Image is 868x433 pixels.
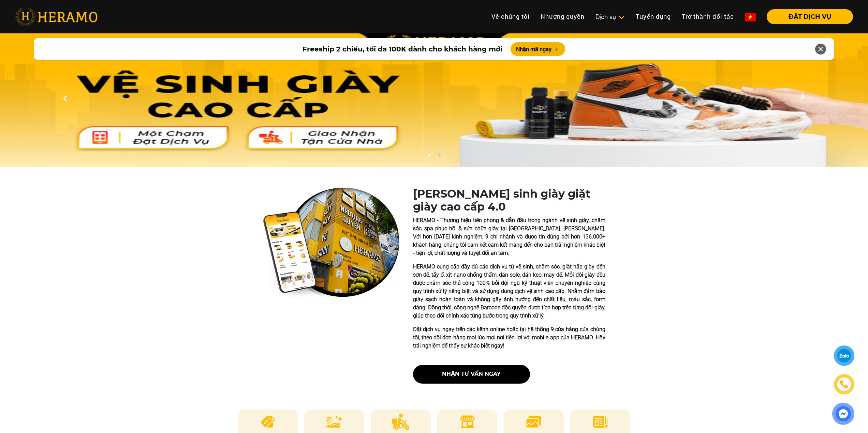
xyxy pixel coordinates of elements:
[486,9,535,24] a: Về chúng tôi
[761,14,853,20] a: ĐẶT DỊCH VỤ
[526,414,542,430] img: image.png
[263,187,399,299] img: heramo-quality-banner
[413,216,605,257] p: HERAMO - Thương hiệu tiên phong & dẫn đầu trong ngành vệ sinh giày, chăm sóc, spa phục hồi & sửa ...
[413,365,530,384] button: nhận tư vấn ngay
[303,44,502,54] span: Freeship 2 chiều, tối đa 100K dành cho khách hàng mới
[426,153,432,160] button: 1
[15,8,98,26] img: heramo-logo.png
[436,153,443,160] button: 2
[326,414,342,430] img: process.png
[676,9,739,24] a: Trở thành đối tác
[618,14,625,21] img: subToggleIcon
[413,187,605,214] h1: [PERSON_NAME] sinh giày giặt giày cao cấp 4.0
[392,414,410,430] img: delivery.png
[745,13,756,21] img: vn-flag.png
[767,9,853,24] button: ĐẶT DỊCH VỤ
[260,414,276,430] img: pricing.png
[413,325,605,350] p: Đặt dịch vụ ngay trên các kênh online hoặc tại hệ thống 9 cửa hàng của chúng tôi, theo dõi đơn hà...
[413,263,605,320] p: HERAMO cung cấp đầy đủ các dịch vụ từ vệ sinh, chăm sóc, giặt hấp giày đến sơn đế, tẩy ố, xịt nan...
[839,380,849,389] img: phone-icon
[630,9,676,24] a: Tuyển dụng
[459,414,476,430] img: store.png
[511,42,565,56] button: Nhận mã ngay
[535,9,590,24] a: Nhượng quyền
[595,12,625,21] div: Dịch vụ
[592,414,609,430] img: news.png
[835,375,853,393] a: phone-icon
